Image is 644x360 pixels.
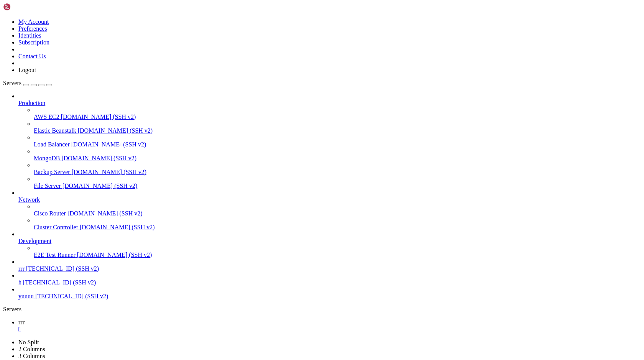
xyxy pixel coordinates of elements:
[18,39,49,46] a: Subscription
[34,141,70,148] span: Load Balancer
[18,32,41,39] a: Identities
[18,25,47,32] a: Preferences
[34,162,641,176] li: Backup Server [DOMAIN_NAME] (SSH v2)
[34,113,59,120] span: AWS EC2
[34,155,641,162] a: MongoDB [DOMAIN_NAME] (SSH v2)
[18,265,641,272] a: rrr [TECHNICAL_ID] (SSH v2)
[34,224,641,231] a: Cluster Controller [DOMAIN_NAME] (SSH v2)
[18,67,36,73] a: Logout
[18,100,45,106] span: Production
[67,210,143,217] span: [DOMAIN_NAME] (SSH v2)
[72,169,147,175] span: [DOMAIN_NAME] (SSH v2)
[18,326,641,333] a: 
[3,12,7,21] div: (0, 1)
[18,231,641,258] li: Development
[18,258,641,272] li: rrr [TECHNICAL_ID] (SSH v2)
[18,93,641,189] li: Production
[18,196,641,203] a: Network
[34,169,641,176] a: Backup Server [DOMAIN_NAME] (SSH v2)
[34,217,641,231] li: Cluster Controller [DOMAIN_NAME] (SSH v2)
[61,155,136,161] span: [DOMAIN_NAME] (SSH v2)
[3,3,47,11] img: Shellngn
[71,141,146,148] span: [DOMAIN_NAME] (SSH v2)
[18,238,51,244] span: Development
[18,100,641,107] a: Production
[34,182,61,189] span: File Server
[34,127,641,134] a: Elastic Beanstalk [DOMAIN_NAME] (SSH v2)
[80,224,155,230] span: [DOMAIN_NAME] (SSH v2)
[62,182,138,189] span: [DOMAIN_NAME] (SSH v2)
[78,127,153,134] span: [DOMAIN_NAME] (SSH v2)
[18,238,641,245] a: Development
[18,319,641,333] a: rrr
[34,141,641,148] a: Load Balancer [DOMAIN_NAME] (SSH v2)
[34,210,66,217] span: Cisco Router
[18,293,34,299] span: yuuuu
[18,346,45,352] a: 2 Columns
[18,319,25,325] span: rrr
[34,252,76,258] span: E2E Test Runner
[34,203,641,217] li: Cisco Router [DOMAIN_NAME] (SSH v2)
[35,293,108,299] span: [TECHNICAL_ID] (SSH v2)
[18,189,641,231] li: Network
[34,155,60,161] span: MongoDB
[34,113,641,120] a: AWS EC2 [DOMAIN_NAME] (SSH v2)
[34,245,641,258] li: E2E Test Runner [DOMAIN_NAME] (SSH v2)
[34,107,641,120] li: AWS EC2 [DOMAIN_NAME] (SSH v2)
[34,169,70,175] span: Backup Server
[18,293,641,300] a: yuuuu [TECHNICAL_ID] (SSH v2)
[34,127,76,134] span: Elastic Beanstalk
[18,196,40,203] span: Network
[18,353,45,359] a: 3 Columns
[18,339,39,345] a: No Split
[34,120,641,134] li: Elastic Beanstalk [DOMAIN_NAME] (SSH v2)
[26,265,99,272] span: [TECHNICAL_ID] (SSH v2)
[18,279,641,286] a: h [TECHNICAL_ID] (SSH v2)
[34,224,78,230] span: Cluster Controller
[18,265,25,272] span: rrr
[23,279,96,286] span: [TECHNICAL_ID] (SSH v2)
[34,252,641,258] a: E2E Test Runner [DOMAIN_NAME] (SSH v2)
[34,182,641,189] a: File Server [DOMAIN_NAME] (SSH v2)
[61,113,136,120] span: [DOMAIN_NAME] (SSH v2)
[34,134,641,148] li: Load Balancer [DOMAIN_NAME] (SSH v2)
[34,210,641,217] a: Cisco Router [DOMAIN_NAME] (SSH v2)
[18,18,49,25] a: My Account
[18,279,21,286] span: h
[18,286,641,300] li: yuuuu [TECHNICAL_ID] (SSH v2)
[3,80,21,86] span: Servers
[34,148,641,162] li: MongoDB [DOMAIN_NAME] (SSH v2)
[77,252,152,258] span: [DOMAIN_NAME] (SSH v2)
[3,3,545,12] x-row: Connecting [TECHNICAL_ID]...
[34,176,641,189] li: File Server [DOMAIN_NAME] (SSH v2)
[18,272,641,286] li: h [TECHNICAL_ID] (SSH v2)
[18,53,46,59] a: Contact Us
[3,306,641,313] div: Servers
[3,80,52,86] a: Servers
